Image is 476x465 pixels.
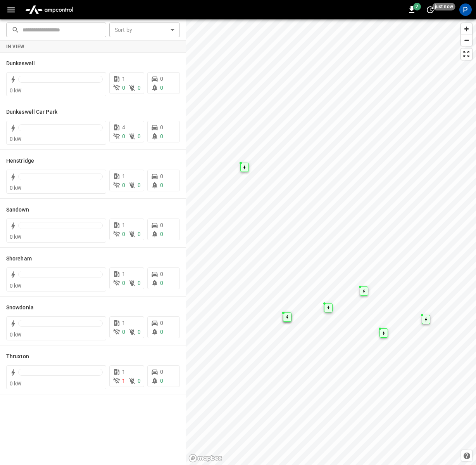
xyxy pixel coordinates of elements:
span: 0 [160,76,163,82]
div: Map marker [240,163,249,172]
span: 0 [138,182,141,188]
span: 0 [160,124,163,130]
span: 0 [160,222,163,228]
span: 1 [122,369,125,375]
div: Map marker [324,303,333,312]
span: 0 [138,85,141,91]
div: profile-icon [459,3,472,16]
strong: In View [6,44,25,49]
span: 0 kW [10,331,22,338]
span: 0 [122,85,125,91]
span: 0 kW [10,234,22,240]
span: 0 [160,280,163,286]
span: 0 kW [10,136,22,142]
span: 1 [122,76,125,82]
h6: Dunkeswell [6,59,35,68]
span: 1 [122,222,125,228]
span: 0 [122,182,125,188]
div: Map marker [283,312,291,322]
span: 1 [122,320,125,326]
h6: Dunkeswell Car Park [6,108,57,116]
span: 1 [122,271,125,277]
span: 0 kW [10,185,22,191]
h6: Thruxton [6,352,29,361]
span: 0 [138,231,141,237]
span: 0 [160,378,163,384]
span: 0 [160,85,163,91]
h6: Sandown [6,206,29,214]
span: 0 [160,173,163,179]
span: 2 [413,3,421,10]
span: Zoom out [461,35,472,46]
span: 0 [122,280,125,286]
span: 0 [138,133,141,139]
span: 0 kW [10,87,22,94]
span: 1 [122,378,125,384]
span: 0 [160,133,163,139]
span: 0 [138,378,141,384]
span: 0 [160,231,163,237]
h6: Shoreham [6,255,32,263]
span: just now [433,3,455,10]
span: 0 [138,280,141,286]
span: 1 [122,173,125,179]
h6: Snowdonia [6,304,34,312]
button: set refresh interval [424,3,436,16]
button: Zoom in [461,23,472,35]
span: 0 [122,133,125,139]
div: Map marker [360,286,368,296]
canvas: Map [186,19,476,465]
span: 0 kW [10,380,22,387]
span: 0 kW [10,283,22,289]
div: Map marker [379,328,388,338]
span: 0 [122,329,125,335]
span: 0 [122,231,125,237]
span: 0 [160,320,163,326]
span: 0 [160,329,163,335]
div: Map marker [422,315,430,324]
span: 0 [138,329,141,335]
img: ampcontrol.io logo [22,2,76,17]
a: Mapbox homepage [188,454,222,463]
h6: Henstridge [6,157,34,165]
button: Zoom out [461,35,472,46]
span: 4 [122,124,125,130]
span: 0 [160,182,163,188]
span: 0 [160,369,163,375]
span: 0 [160,271,163,277]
